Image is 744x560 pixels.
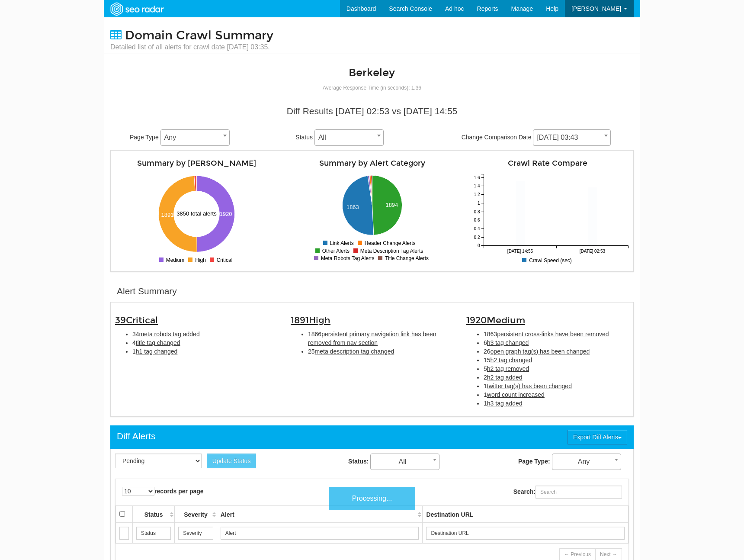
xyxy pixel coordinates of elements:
[136,348,178,355] span: h1 tag changed
[122,487,204,496] label: records per page
[136,527,171,540] input: Search
[160,129,230,146] span: Any
[477,5,498,12] span: Reports
[533,129,611,146] span: 10/03/2025 03:43
[314,129,384,146] span: All
[323,85,421,91] small: Average Response Time (in seconds): 1.36
[309,315,330,326] span: High
[484,390,629,399] li: 1
[329,487,415,511] div: Processing...
[478,243,480,248] tspan: 0
[487,400,523,407] span: h3 tag added
[466,315,525,326] span: 1920
[568,430,627,444] button: Export Diff Alerts
[423,505,629,523] th: Destination URL
[291,159,453,167] h4: Summary by Alert Category
[122,487,154,496] select: records per page
[491,357,532,364] span: h2 tag changed
[491,348,590,355] span: open graph tag(s) has been changed
[466,159,629,167] h4: Crawl Rate Compare
[518,458,550,465] strong: Page Type:
[580,249,606,254] tspan: [DATE] 02:53
[126,315,158,326] span: Critical
[487,374,523,381] span: h2 tag added
[474,218,480,222] tspan: 0.6
[349,66,395,79] a: Berkeley
[484,373,629,382] li: 2
[175,505,217,523] th: Severity
[136,339,180,346] span: title tag changed
[132,330,278,338] li: 34
[571,5,621,12] span: [PERSON_NAME]
[474,192,480,197] tspan: 1.2
[132,338,278,347] li: 4
[552,456,621,468] span: Any
[348,458,369,465] strong: Status:
[426,527,625,540] input: Search
[178,527,213,540] input: Search
[371,456,439,468] span: All
[462,134,532,141] span: Change Comparison Date
[291,315,330,326] span: 1891
[484,330,629,338] li: 1863
[484,364,629,373] li: 5
[474,175,480,180] tspan: 1.6
[315,132,383,144] span: All
[115,159,278,167] h4: Summary by [PERSON_NAME]
[474,209,480,214] tspan: 0.8
[484,338,629,347] li: 6
[487,391,545,398] span: word count increased
[115,315,158,326] span: 39
[315,348,394,355] span: meta description tag changed
[474,183,480,188] tspan: 1.4
[484,356,629,364] li: 15
[484,347,629,356] li: 26
[484,399,629,408] li: 1
[507,249,533,254] tspan: [DATE] 14:55
[308,347,453,356] li: 25
[478,201,480,206] tspan: 1
[161,132,229,144] span: Any
[474,226,480,231] tspan: 0.4
[445,5,464,12] span: Ad hoc
[474,235,480,240] tspan: 0.2
[533,132,610,144] span: 10/03/2025 03:43
[176,210,217,217] text: 3850 total alerts
[110,42,273,52] small: Detailed list of all alerts for crawl date [DATE] 03:35.
[117,105,627,118] div: Diff Results [DATE] 02:53 vs [DATE] 14:55
[308,330,453,347] li: 1866
[132,347,278,356] li: 1
[536,486,622,499] input: Search:
[497,331,609,338] span: persistent cross-links have been removed
[511,5,533,12] span: Manage
[487,383,572,389] span: twitter tag(s) has been changed
[139,331,200,338] span: meta robots tag added
[370,454,439,470] span: All
[107,1,167,17] img: SEORadar
[221,527,419,540] input: Search
[133,505,175,523] th: Status
[130,134,159,141] span: Page Type
[117,430,155,443] div: Diff Alerts
[119,527,129,540] input: Search
[117,285,177,298] div: Alert Summary
[217,505,423,523] th: Alert
[552,454,621,470] span: Any
[487,339,529,346] span: h3 tag changed
[487,315,525,326] span: Medium
[484,382,629,390] li: 1
[308,331,436,346] span: persistent primary navigation link has been removed from nav section
[487,365,529,372] span: h2 tag removed
[207,454,257,468] button: Update Status
[125,28,273,43] span: Domain Crawl Summary
[546,5,558,12] span: Help
[513,486,622,499] label: Search:
[295,134,313,141] span: Status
